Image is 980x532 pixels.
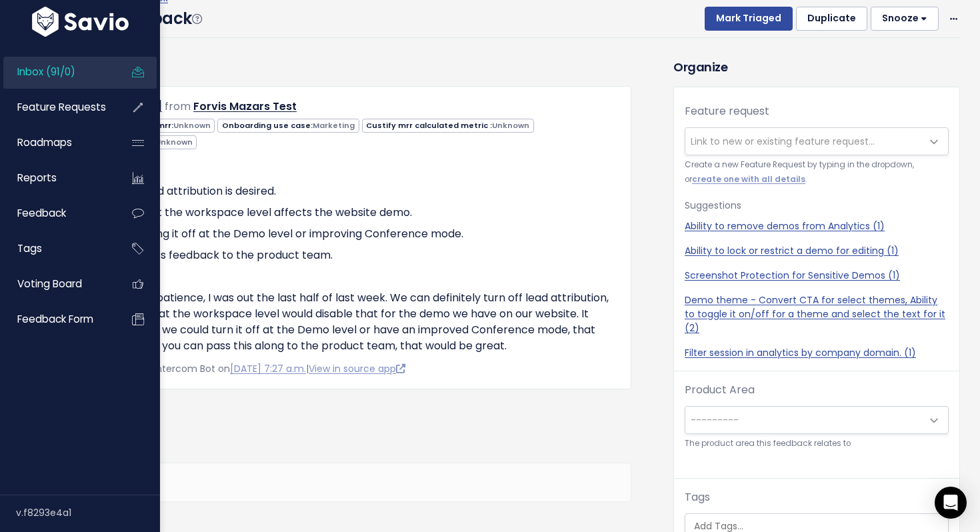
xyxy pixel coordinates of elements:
[673,58,960,76] h3: Organize
[17,135,72,149] span: Roadmaps
[82,183,620,199] li: Turning off lead attribution is desired.
[685,158,949,187] small: Create a new Feature Request by typing in the dropdown, or .
[685,103,769,119] label: Feature request
[17,312,93,326] span: Feedback form
[60,431,631,450] h3: Comments ( )
[691,135,875,148] span: Link to new or existing feature request...
[871,7,939,31] button: Snooze
[685,489,710,505] label: Tags
[3,57,111,87] a: Inbox (91/0)
[17,206,66,220] span: Feedback
[796,7,867,31] button: Duplicate
[60,463,631,502] div: Add a comment...
[17,241,42,255] span: Tags
[685,219,949,233] a: Ability to remove demos from Analytics (1)
[17,171,57,185] span: Reports
[692,174,805,185] a: create one with all details
[165,99,191,114] span: from
[3,269,111,299] a: Voting Board
[3,163,111,193] a: Reports
[193,99,297,114] a: Forvis Mazars Test
[685,293,949,335] a: Demo theme - Convert CTA for select themes, Ability to toggle it on/off for a theme and select th...
[230,362,306,375] a: [DATE] 7:27 a.m.
[173,120,211,131] span: Unknown
[29,7,132,37] img: logo-white.9d6f32f41409.svg
[71,290,620,354] p: Thanks for your patience, I was out the last half of last week. We can definitely turn off lead a...
[3,92,111,123] a: Feature Requests
[685,197,949,214] p: Suggestions
[3,198,111,229] a: Feedback
[155,137,193,147] span: Unknown
[685,437,949,451] small: The product area this feedback relates to
[16,495,160,530] div: v.f8293e4a1
[82,226,620,242] li: Suggests turning it off at the Demo level or improving Conference mode.
[685,244,949,258] a: Ability to lock or restrict a demo for editing (1)
[17,100,106,114] span: Feature Requests
[217,119,359,133] span: Onboarding use case:
[82,205,620,221] li: Turning it off at the workspace level affects the website demo.
[313,120,355,131] span: Marketing
[71,362,405,375] span: Created by Savio Intercom Bot on |
[685,382,755,398] label: Product Area
[685,346,949,360] a: Filter session in analytics by company domain. (1)
[82,247,620,263] li: Request to pass feedback to the product team.
[705,7,793,31] button: Mark Triaged
[309,362,405,375] a: View in source app
[3,233,111,264] a: Tags
[362,119,534,133] span: Custify mrr calculated metric :
[685,269,949,283] a: Screenshot Protection for Sensitive Demos (1)
[120,119,215,133] span: Custify mrr:
[17,65,75,79] span: Inbox (91/0)
[935,487,967,519] div: Open Intercom Messenger
[492,120,529,131] span: Unknown
[17,277,82,291] span: Voting Board
[3,304,111,335] a: Feedback form
[691,413,739,427] span: ---------
[3,127,111,158] a: Roadmaps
